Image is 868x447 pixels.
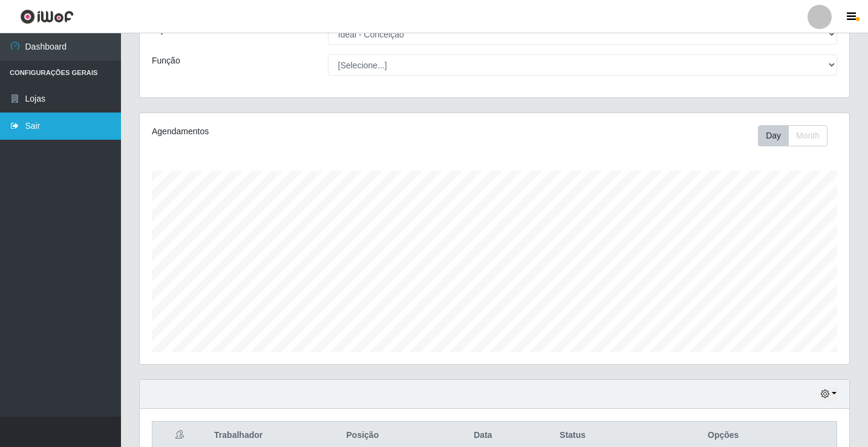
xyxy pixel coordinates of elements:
[20,9,74,24] img: CoreUI Logo
[758,125,827,146] div: First group
[758,125,789,146] button: Day
[758,125,837,146] div: Toolbar with button groups
[152,54,180,67] label: Função
[152,125,427,138] div: Agendamentos
[788,125,827,146] button: Month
